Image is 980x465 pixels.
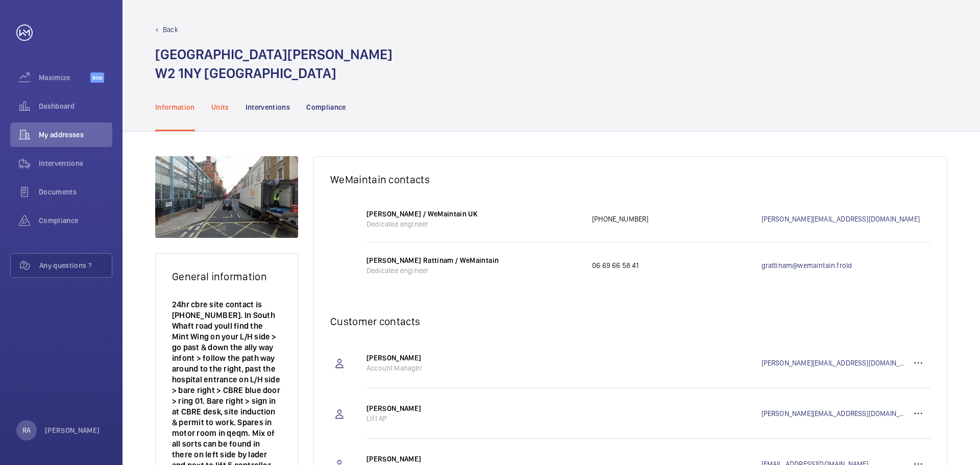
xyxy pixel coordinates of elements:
[155,102,195,112] p: Information
[366,454,582,464] p: [PERSON_NAME]
[366,403,582,413] p: [PERSON_NAME]
[39,72,90,83] span: Maximize
[39,187,112,197] span: Documents
[366,363,582,373] p: Account Manager
[366,413,582,424] p: Lift AP
[592,214,762,224] p: [PHONE_NUMBER]
[366,353,582,363] p: [PERSON_NAME]
[306,102,346,112] p: Compliance
[39,101,112,111] span: Dashboard
[22,425,31,435] p: RA
[39,260,112,271] span: Any questions ?
[39,130,112,140] span: My addresses
[246,102,290,112] p: Interventions
[366,209,582,219] p: [PERSON_NAME] / WeMaintain UK
[762,358,906,368] a: [PERSON_NAME][EMAIL_ADDRESS][DOMAIN_NAME]
[762,260,931,271] a: grattinam@wemaintain.frold
[172,270,281,283] h2: General information
[155,45,393,83] h1: [GEOGRAPHIC_DATA][PERSON_NAME] W2 1NY [GEOGRAPHIC_DATA]
[592,260,762,271] p: 06 69 66 58 41
[330,315,930,328] h2: Customer contacts
[366,219,582,229] p: Dedicated engineer
[163,25,178,35] p: Back
[90,72,104,83] span: Beta
[45,425,100,435] p: [PERSON_NAME]
[39,158,112,168] span: Interventions
[211,102,229,112] p: Units
[39,215,112,226] span: Compliance
[366,265,582,276] p: Dedicated engineer
[330,173,930,186] h2: WeMaintain contacts
[762,408,906,419] a: [PERSON_NAME][EMAIL_ADDRESS][DOMAIN_NAME]
[366,255,582,265] p: [PERSON_NAME] Rattinam / WeMaintain
[762,214,931,224] a: [PERSON_NAME][EMAIL_ADDRESS][DOMAIN_NAME]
